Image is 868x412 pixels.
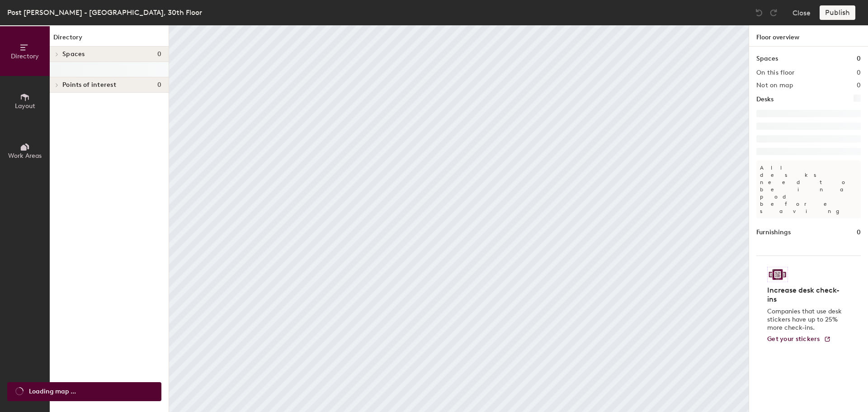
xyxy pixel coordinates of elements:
h1: Spaces [756,54,778,64]
h1: Desks [756,95,774,104]
span: Directory [11,52,39,60]
h1: Floor overview [749,25,868,47]
h1: Furnishings [756,227,791,237]
span: Spaces [62,51,85,58]
span: 0 [157,81,161,89]
p: Companies that use desk stickers have up to 25% more check-ins. [767,308,844,332]
p: All desks need to be in a pod before saving [756,161,861,218]
a: Get your stickers [767,336,831,343]
h2: On this floor [756,69,795,76]
h4: Increase desk check-ins [767,286,844,304]
span: 0 [157,51,161,58]
h1: Directory [50,33,169,47]
img: Undo [755,8,764,17]
span: Work Areas [8,152,42,160]
div: Post [PERSON_NAME] - [GEOGRAPHIC_DATA], 30th Floor [7,7,202,18]
span: Points of interest [62,81,116,89]
button: Close [793,5,811,20]
h1: 0 [857,54,861,64]
span: Get your stickers [767,335,820,343]
h2: Not on map [756,82,793,89]
img: Sticker logo [767,267,788,282]
img: Redo [769,8,778,17]
h1: 0 [857,227,861,237]
h2: 0 [857,69,861,76]
span: Loading map ... [29,387,76,397]
span: Layout [15,102,35,110]
h2: 0 [857,82,861,89]
canvas: Map [169,25,749,412]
